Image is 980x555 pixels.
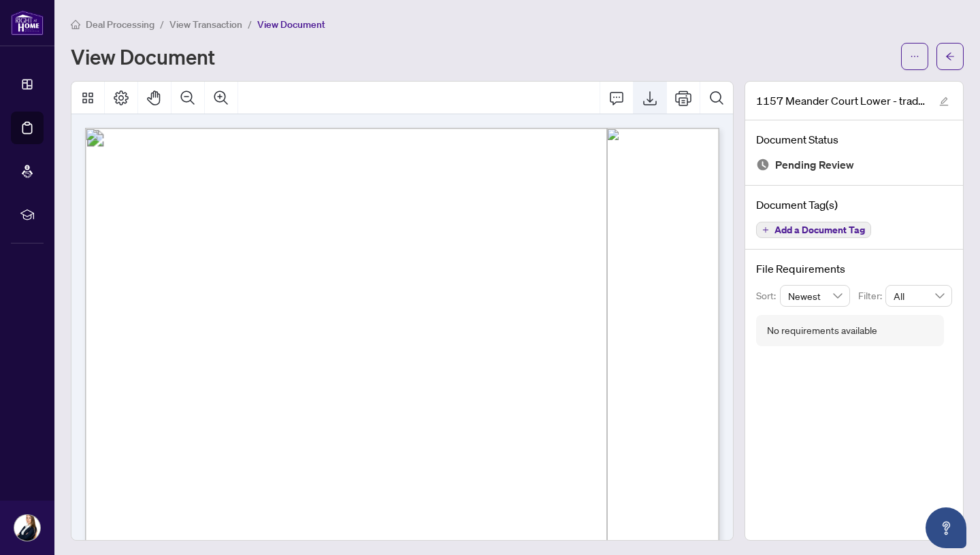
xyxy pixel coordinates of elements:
[756,92,926,109] span: 1157 Meander Court Lower - trade sheet - [PERSON_NAME] to Review.pdf
[858,288,885,303] p: Filter:
[11,10,44,35] img: logo
[756,288,780,303] p: Sort:
[756,260,952,277] h4: File Requirements
[945,52,955,61] span: arrow-left
[248,16,252,32] li: /
[756,158,770,171] img: Document Status
[767,323,877,338] div: No requirements available
[14,515,40,541] img: Profile Icon
[894,286,944,306] span: All
[762,226,769,233] span: plus
[788,286,843,306] span: Newest
[756,197,952,213] h4: Document Tag(s)
[169,18,242,31] span: View Transaction
[910,52,919,61] span: ellipsis
[71,20,80,29] span: home
[939,97,949,106] span: edit
[257,18,325,31] span: View Document
[86,18,154,31] span: Deal Processing
[71,46,215,67] h1: View Document
[926,507,966,548] button: Open asap
[756,131,952,148] h4: Document Status
[160,16,164,32] li: /
[775,156,854,174] span: Pending Review
[756,222,871,238] button: Add a Document Tag
[774,225,865,235] span: Add a Document Tag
